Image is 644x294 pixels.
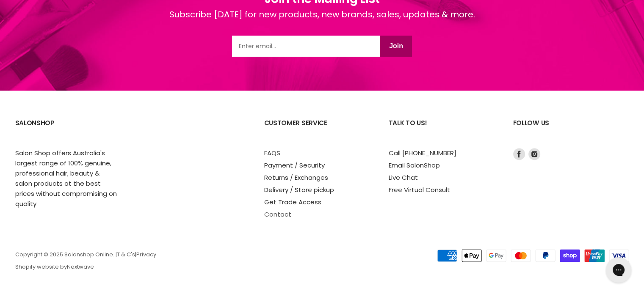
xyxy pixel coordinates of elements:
[389,161,440,170] a: Email SalonShop
[602,254,636,286] iframe: Gorgias live chat messenger
[264,185,334,194] a: Delivery / Store pickup
[264,173,328,182] a: Returns / Exchanges
[264,113,372,148] h2: Customer Service
[169,8,475,36] div: Subscribe [DATE] for new products, new brands, sales, updates & more.
[513,113,629,148] h2: Follow us
[264,198,321,206] a: Get Trade Access
[264,148,280,157] a: FAQS
[136,250,156,258] a: Privacy
[67,263,94,271] a: Nextwave
[380,36,412,57] button: Join
[389,113,496,148] h2: Talk to us!
[232,36,380,57] input: Email
[15,113,123,148] h2: SalonShop
[117,250,135,258] a: T & C's
[264,210,291,219] a: Contact
[264,161,325,170] a: Payment / Security
[389,173,418,182] a: Live Chat
[389,148,456,157] a: Call [PHONE_NUMBER]
[389,185,450,194] a: Free Virtual Consult
[15,252,379,271] p: Copyright © 2025 Salonshop Online. | | Shopify website by
[15,148,117,209] p: Salon Shop offers Australia's largest range of 100% genuine, professional hair, beauty & salon pr...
